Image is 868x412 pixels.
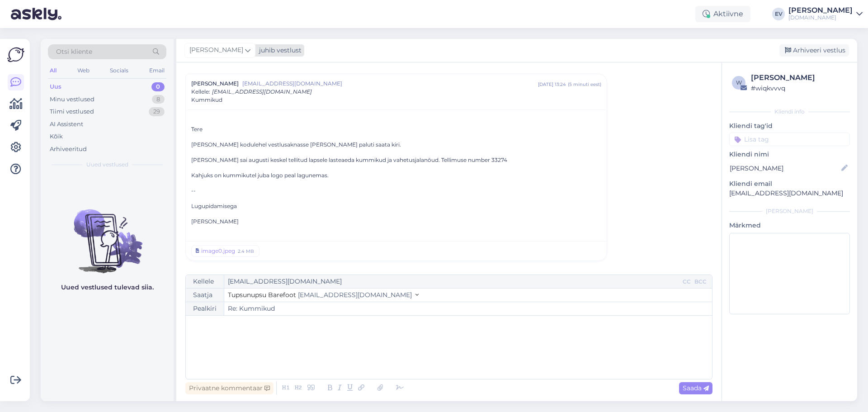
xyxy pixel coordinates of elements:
[729,189,850,198] p: [EMAIL_ADDRESS][DOMAIN_NAME]
[228,290,419,300] button: Tupsunupsu Barefoot [EMAIL_ADDRESS][DOMAIN_NAME]
[538,81,566,88] div: [DATE] 13:24
[191,88,210,95] span: Kellele :
[298,291,412,299] span: [EMAIL_ADDRESS][DOMAIN_NAME]
[788,7,853,14] div: [PERSON_NAME]
[191,80,239,88] span: [PERSON_NAME]
[212,88,312,95] span: [EMAIL_ADDRESS][DOMAIN_NAME]
[729,179,850,189] p: Kliendi email
[191,187,601,195] p: --
[224,302,712,315] input: Write subject here...
[152,95,165,104] div: 8
[48,65,58,76] div: All
[683,384,709,392] span: Saada
[191,141,601,149] p: [PERSON_NAME] kodulehel vestlusaknasse [PERSON_NAME] paluti saata kiri.
[185,382,274,394] div: Privaatne kommentaar
[224,275,681,288] input: Recepient...
[189,45,243,55] span: [PERSON_NAME]
[108,65,130,76] div: Socials
[50,107,94,116] div: Tiimi vestlused
[50,82,61,91] div: Uus
[772,8,785,20] div: EV
[41,193,174,275] img: No chats
[255,46,302,55] div: juhib vestlust
[191,218,601,226] p: [PERSON_NAME]
[186,302,224,315] div: Pealkiri
[86,161,128,169] span: Uued vestlused
[186,275,224,288] div: Kellele
[191,156,601,164] p: [PERSON_NAME] sai augusti keskel tellitud lapsele lasteaeda kummikud ja vahetusjalanõud. Tellimus...
[7,46,24,63] img: Askly Logo
[681,278,693,286] div: CC
[788,7,863,21] a: [PERSON_NAME][DOMAIN_NAME]
[568,81,601,88] div: ( 5 minuti eest )
[50,145,87,154] div: Arhiveeritud
[50,120,83,129] div: AI Assistent
[779,44,849,57] div: Arhiveeri vestlus
[730,163,840,173] input: Lisa nimi
[191,171,601,180] p: Kahjuks on kummikutel juba logo peal lagunemas.
[729,133,850,146] input: Lisa tag
[751,72,847,83] div: [PERSON_NAME]
[191,202,601,210] p: Lugupidamisega
[50,132,63,141] div: Kõik
[191,125,601,133] p: Tere
[147,65,166,76] div: Email
[751,83,847,93] div: # wiqkvvvq
[729,221,850,230] p: Märkmed
[56,47,92,57] span: Otsi kliente
[149,107,165,116] div: 29
[50,95,94,104] div: Minu vestlused
[75,65,91,76] div: Web
[61,283,154,292] p: Uued vestlused tulevad siia.
[788,14,853,21] div: [DOMAIN_NAME]
[242,80,538,88] span: [EMAIL_ADDRESS][DOMAIN_NAME]
[693,278,708,286] div: BCC
[151,82,165,91] div: 0
[729,207,850,215] div: [PERSON_NAME]
[729,121,850,131] p: Kliendi tag'id
[695,6,750,22] div: Aktiivne
[736,79,742,86] span: w
[201,247,235,255] div: image0.jpeg
[729,108,850,116] div: Kliendi info
[729,150,850,159] p: Kliendi nimi
[191,96,222,104] span: Kummikud
[186,289,224,302] div: Saatja
[237,247,255,255] div: 2.4 MB
[228,291,296,299] span: Tupsunupsu Barefoot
